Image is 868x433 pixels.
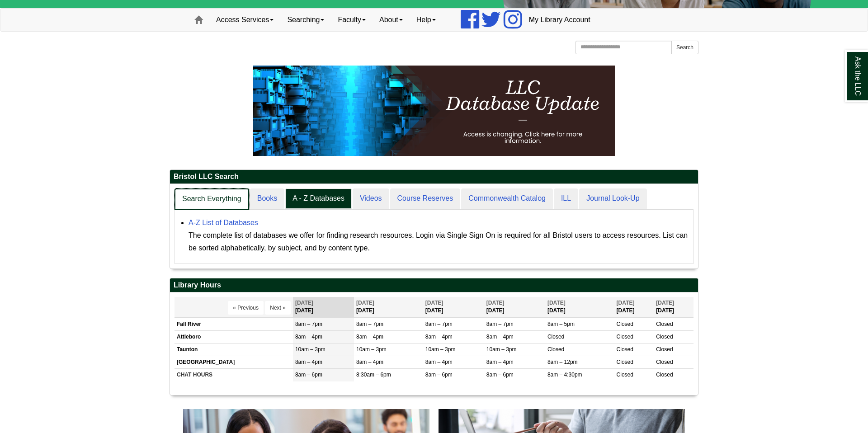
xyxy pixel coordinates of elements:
[356,334,383,340] span: 8am – 4pm
[354,297,423,317] th: [DATE]
[554,188,578,209] a: ILL
[522,9,597,31] a: My Library Account
[170,170,698,184] h2: Bristol LLC Search
[356,346,387,353] span: 10am – 3pm
[486,372,514,378] span: 8am – 6pm
[410,9,443,31] a: Help
[175,369,293,381] td: CHAT HOURS
[425,321,453,327] span: 8am – 7pm
[353,188,389,209] a: Videos
[654,297,693,317] th: [DATE]
[423,297,484,317] th: [DATE]
[189,219,258,226] a: A-Z List of Databases
[250,188,284,209] a: Books
[656,321,673,327] span: Closed
[356,359,383,365] span: 8am – 4pm
[617,359,633,365] span: Closed
[547,346,564,353] span: Closed
[295,372,322,378] span: 8am – 6pm
[295,346,325,353] span: 10am – 3pm
[175,318,293,330] td: Fall River
[547,359,578,365] span: 8am – 12pm
[617,321,633,327] span: Closed
[656,334,673,340] span: Closed
[614,297,654,317] th: [DATE]
[486,321,514,327] span: 8am – 7pm
[280,9,331,31] a: Searching
[617,346,633,353] span: Closed
[617,334,633,340] span: Closed
[617,300,635,306] span: [DATE]
[295,359,322,365] span: 8am – 4pm
[486,334,514,340] span: 8am – 4pm
[486,359,514,365] span: 8am – 4pm
[390,188,461,209] a: Course Reserves
[373,9,410,31] a: About
[425,346,456,353] span: 10am – 3pm
[175,330,293,343] td: Attleboro
[175,356,293,369] td: [GEOGRAPHIC_DATA]
[486,300,505,306] span: [DATE]
[547,300,566,306] span: [DATE]
[295,334,322,340] span: 8am – 4pm
[425,372,453,378] span: 8am – 6pm
[293,297,354,317] th: [DATE]
[425,300,443,306] span: [DATE]
[356,372,391,378] span: 8:30am – 6pm
[656,372,673,378] span: Closed
[265,301,291,315] button: Next »
[189,229,689,254] div: The complete list of databases we offer for finding research resources. Login via Single Sign On ...
[295,321,322,327] span: 8am – 7pm
[484,297,545,317] th: [DATE]
[461,188,553,209] a: Commonwealth Catalog
[617,372,633,378] span: Closed
[671,41,698,54] button: Search
[579,188,646,209] a: Journal Look-Up
[547,334,564,340] span: Closed
[425,334,453,340] span: 8am – 4pm
[545,297,614,317] th: [DATE]
[175,344,293,356] td: Taunton
[547,372,582,378] span: 8am – 4:30pm
[656,300,674,306] span: [DATE]
[547,321,575,327] span: 8am – 5pm
[356,300,374,306] span: [DATE]
[656,359,673,365] span: Closed
[209,9,280,31] a: Access Services
[175,188,249,210] a: Search Everything
[331,9,373,31] a: Faculty
[356,321,383,327] span: 8am – 7pm
[486,346,517,353] span: 10am – 3pm
[228,301,264,315] button: « Previous
[425,359,453,365] span: 8am – 4pm
[253,66,615,156] img: HTML tutorial
[170,278,698,292] h2: Library Hours
[285,188,352,209] a: A - Z Databases
[656,346,673,353] span: Closed
[295,300,313,306] span: [DATE]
